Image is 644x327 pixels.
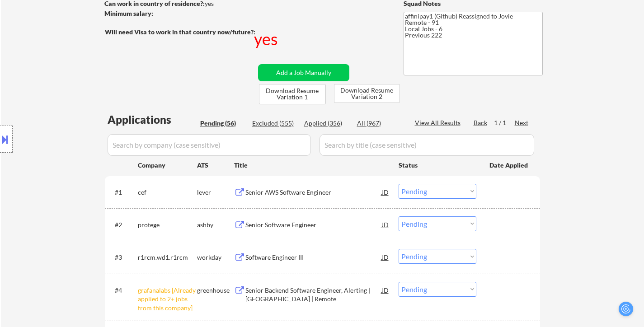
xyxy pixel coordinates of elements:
[197,286,234,295] div: greenhouse
[234,161,390,170] div: Title
[105,28,255,36] strong: Will need Visa to work in that country now/future?:
[197,253,234,262] div: workday
[304,119,349,128] div: Applied (356)
[415,118,463,127] div: View All Results
[245,253,382,262] div: Software Engineer III
[138,188,197,197] div: cef
[197,220,234,229] div: ashby
[381,184,390,200] div: JD
[138,286,197,313] div: grafanalabs [Already applied to 2+ jobs from this company]
[399,157,476,173] div: Status
[197,161,234,170] div: ATS
[259,84,326,104] button: Download Resume Variation 1
[245,220,382,229] div: Senior Software Engineer
[489,161,529,170] div: Date Applied
[245,188,382,197] div: Senior AWS Software Engineer
[357,119,402,128] div: All (967)
[252,119,297,128] div: Excluded (555)
[138,161,197,170] div: Company
[138,220,197,229] div: protege
[381,282,390,298] div: JD
[115,220,131,229] div: #2
[381,249,390,265] div: JD
[258,64,349,81] button: Add a Job Manually
[381,216,390,233] div: JD
[320,134,534,156] input: Search by title (case sensitive)
[515,118,529,127] div: Next
[254,28,280,50] div: yes
[115,286,131,295] div: #4
[474,118,488,127] div: Back
[200,119,245,128] div: Pending (56)
[138,253,197,262] div: r1rcm.wd1.r1rcm
[197,188,234,197] div: lever
[494,118,515,127] div: 1 / 1
[115,253,131,262] div: #3
[334,84,400,103] button: Download Resume Variation 2
[104,9,153,17] strong: Minimum salary:
[245,286,382,304] div: Senior Backend Software Engineer, Alerting | [GEOGRAPHIC_DATA] | Remote
[108,134,311,156] input: Search by company (case sensitive)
